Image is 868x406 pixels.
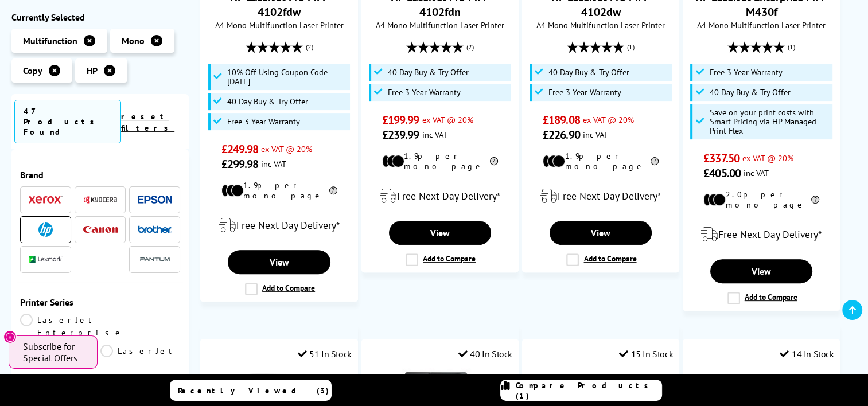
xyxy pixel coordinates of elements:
[38,222,53,237] img: HP
[29,252,63,267] a: Lexmark
[780,348,834,360] div: 14 In Stock
[261,143,312,154] span: ex VAT @ 20%
[703,166,741,181] span: £405.00
[703,151,739,166] span: £337.50
[245,283,315,295] label: Add to Compare
[583,129,608,140] span: inc VAT
[20,296,180,308] div: Printer Series
[368,19,512,30] span: A4 Mono Multifunction Laser Printer
[703,189,819,210] li: 2.0p per mono page
[742,153,793,163] span: ex VAT @ 20%
[388,68,469,77] span: 40 Day Buy & Try Offer
[727,292,797,304] label: Add to Compare
[170,380,332,401] a: Recently Viewed (3)
[298,348,352,360] div: 51 In Stock
[709,88,790,97] span: 40 Day Buy & Try Offer
[627,36,635,58] span: (1)
[388,88,461,97] span: Free 3 Year Warranty
[121,111,174,133] a: reset filters
[138,253,172,267] img: Pantum
[221,142,259,157] span: £249.98
[23,341,86,364] span: Subscribe for Special Offers
[382,112,419,127] span: £199.99
[29,196,63,204] img: Xerox
[306,36,313,58] span: (2)
[138,193,172,207] a: Epson
[138,196,172,204] img: Epson
[689,218,834,251] div: modal_delivery
[122,35,145,46] span: Mono
[29,193,63,207] a: Xerox
[178,385,329,396] span: Recently Viewed (3)
[100,345,181,370] a: LaserJet
[689,19,834,30] span: A4 Mono Multifunction Laser Printer
[406,253,476,266] label: Add to Compare
[543,112,580,127] span: £189.08
[709,68,782,77] span: Free 3 Year Warranty
[29,222,63,237] a: HP
[368,180,512,212] div: modal_delivery
[138,222,172,237] a: Brother
[548,88,621,97] span: Free 3 Year Warranty
[382,127,419,142] span: £239.99
[23,35,77,46] span: Multifunction
[83,193,118,207] a: Kyocera
[500,380,662,401] a: Compare Products (1)
[382,151,498,171] li: 1.9p per mono page
[87,65,98,76] span: HP
[221,157,259,171] span: £299.98
[543,127,580,142] span: £226.90
[261,158,286,169] span: inc VAT
[207,19,351,30] span: A4 Mono Multifunction Laser Printer
[550,221,652,245] a: View
[744,167,769,178] span: inc VAT
[566,253,636,266] label: Add to Compare
[83,226,118,233] img: Canon
[20,314,124,339] a: LaserJet Enterprise
[710,259,812,283] a: View
[207,209,351,241] div: modal_delivery
[83,222,118,237] a: Canon
[422,129,447,140] span: inc VAT
[528,19,673,30] span: A4 Mono Multifunction Laser Printer
[23,65,42,76] span: Copy
[14,100,121,143] span: 47 Products Found
[227,97,308,106] span: 40 Day Buy & Try Offer
[221,180,337,201] li: 1.9p per mono page
[227,117,300,126] span: Free 3 Year Warranty
[83,196,118,204] img: Kyocera
[3,330,17,343] button: Close
[11,11,189,23] div: Currently Selected
[29,256,63,263] img: Lexmark
[228,250,330,274] a: View
[20,169,180,181] div: Brand
[709,108,829,135] span: Save on your print costs with Smart Pricing via HP Managed Print Flex
[227,68,347,86] span: 10% Off Using Coupon Code [DATE]
[528,180,673,212] div: modal_delivery
[138,225,172,233] img: Brother
[543,151,659,171] li: 1.9p per mono page
[583,114,634,125] span: ex VAT @ 20%
[389,221,491,245] a: View
[516,380,661,401] span: Compare Products (1)
[422,114,473,125] span: ex VAT @ 20%
[548,68,629,77] span: 40 Day Buy & Try Offer
[619,348,673,360] div: 15 In Stock
[466,36,474,58] span: (2)
[788,36,795,58] span: (1)
[458,348,512,360] div: 40 In Stock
